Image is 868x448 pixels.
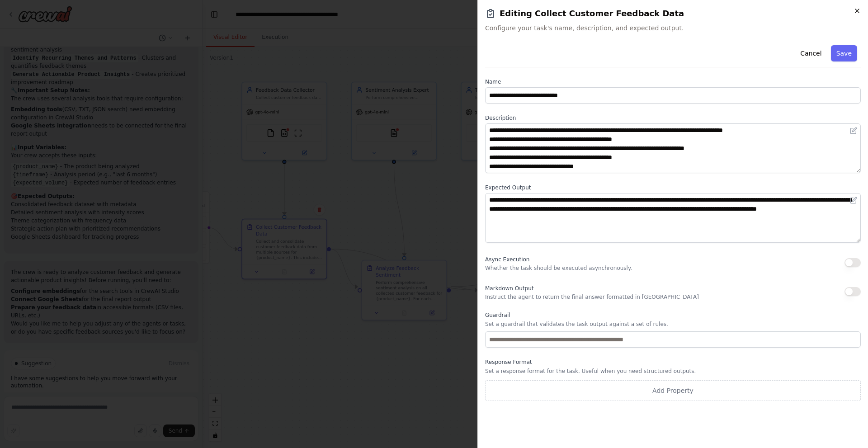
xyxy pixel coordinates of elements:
[485,78,861,85] label: Name
[485,184,861,191] label: Expected Output
[485,256,529,263] span: Async Execution
[485,114,861,122] label: Description
[485,368,861,375] p: Set a response format for the task. Useful when you need structured outputs.
[485,293,699,301] p: Instruct the agent to return the final answer formatted in [GEOGRAPHIC_DATA]
[485,358,861,366] label: Response Format
[795,45,827,61] button: Cancel
[848,195,859,206] button: Open in editor
[485,264,632,272] p: Whether the task should be executed asynchronously.
[848,125,859,136] button: Open in editor
[485,380,861,401] button: Add Property
[831,45,857,61] button: Save
[485,321,861,328] p: Set a guardrail that validates the task output against a set of rules.
[485,311,861,319] label: Guardrail
[485,7,861,20] h2: Editing Collect Customer Feedback Data
[485,24,861,33] span: Configure your task's name, description, and expected output.
[485,285,533,292] span: Markdown Output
